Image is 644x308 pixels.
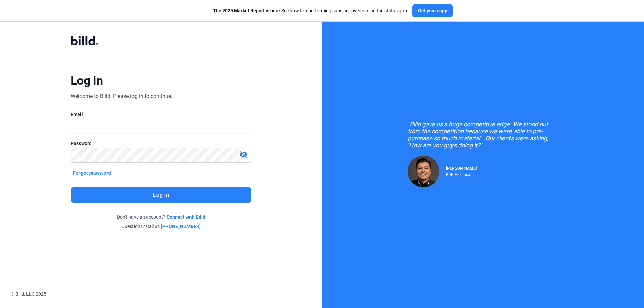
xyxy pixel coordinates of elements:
div: Password [71,140,251,147]
mat-icon: visibility_off [239,150,248,159]
span: The 2025 Market Report is here: [213,8,281,13]
span: [PERSON_NAME] [446,166,477,171]
a: Connect with Billd [167,213,205,220]
button: Forgot password [71,169,113,177]
div: Welcome to Billd! Please log in to continue. [71,92,172,100]
img: Raul Pacheco [408,156,439,187]
div: See how top-performing subs are overcoming the status quo. [213,7,408,14]
div: Don't have an account? [71,213,251,220]
div: "Billd gave us a huge competitive edge. We stood out from the competition because we were able to... [408,121,558,149]
div: RDP Electrical [446,171,477,177]
button: Get your copy [412,4,453,17]
div: Questions? Call us [71,223,251,230]
a: [PHONE_NUMBER] [161,223,201,230]
button: Log in [71,187,251,203]
div: Log in [71,73,103,88]
div: Email [71,111,251,118]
